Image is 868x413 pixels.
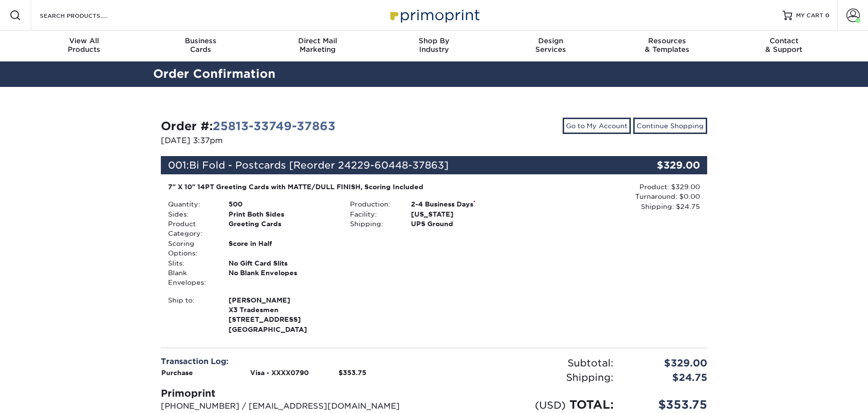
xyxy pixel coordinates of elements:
[725,31,842,61] a: Contact& Support
[221,268,343,288] div: No Blank Envelopes
[213,119,336,133] a: 25813-33749-37863
[525,182,700,211] div: Product: $329.00 Turnaround: $0.00 Shipping: $24.75
[143,36,259,45] span: Business
[143,36,259,54] div: Cards
[221,258,343,268] div: No Gift Card Slits
[229,315,336,324] span: [STREET_ADDRESS]
[161,401,427,412] p: [PHONE_NUMBER] / [EMAIL_ADDRESS][DOMAIN_NAME]
[161,386,427,401] div: Primoprint
[621,370,714,385] div: $24.75
[161,356,427,367] div: Transaction Log:
[161,369,193,377] strong: Purchase
[26,31,143,61] a: View AllProducts
[434,370,621,385] div: Shipping:
[343,199,403,209] div: Production:
[259,36,376,45] span: Direct Mail
[376,36,493,54] div: Industry
[250,369,309,377] strong: Visa - XXXX0790
[221,219,343,239] div: Greeting Cards
[725,36,842,45] span: Contact
[609,36,725,54] div: & Templates
[221,239,343,258] div: Score in Half
[492,36,609,45] span: Design
[161,258,221,268] div: Slits:
[569,398,614,412] span: TOTAL:
[492,36,609,54] div: Services
[725,36,842,54] div: & Support
[143,31,259,61] a: BusinessCards
[259,31,376,61] a: Direct MailMarketing
[161,135,427,146] p: [DATE] 3:37pm
[563,118,631,134] a: Go to My Account
[221,199,343,209] div: 500
[26,36,143,54] div: Products
[189,159,448,171] span: Bi Fold - Postcards [Reorder 24229-60448-37863]
[229,295,336,333] strong: [GEOGRAPHIC_DATA]
[221,209,343,219] div: Print Both Sides
[386,5,482,25] img: Primoprint
[492,31,609,61] a: DesignServices
[161,156,616,174] div: 001:
[229,295,336,305] span: [PERSON_NAME]
[633,118,707,134] a: Continue Shopping
[338,369,366,377] strong: $353.75
[161,268,221,288] div: Blank Envelopes:
[259,36,376,54] div: Marketing
[39,10,133,21] input: SEARCH PRODUCTS.....
[404,219,525,229] div: UPS Ground
[376,31,493,61] a: Shop ByIndustry
[168,182,518,192] div: 7" X 10" 14PT Greeting Cards with MATTE/DULL FINISH, Scoring Included
[161,219,221,239] div: Product Category:
[616,156,707,174] div: $329.00
[404,209,525,219] div: [US_STATE]
[161,239,221,258] div: Scoring Options:
[535,399,566,411] small: (USD)
[229,305,336,315] span: X3 Tradesmen
[161,199,221,209] div: Quantity:
[161,119,336,133] strong: Order #:
[343,209,403,219] div: Facility:
[376,36,493,45] span: Shop By
[609,31,725,61] a: Resources& Templates
[26,36,143,45] span: View All
[343,219,403,229] div: Shipping:
[434,356,621,370] div: Subtotal:
[161,209,221,219] div: Sides:
[161,295,221,335] div: Ship to:
[609,36,725,45] span: Resources
[825,12,830,19] span: 0
[404,199,525,209] div: 2-4 Business Days
[796,12,823,20] span: MY CART
[621,356,714,370] div: $329.00
[146,65,722,83] h2: Order Confirmation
